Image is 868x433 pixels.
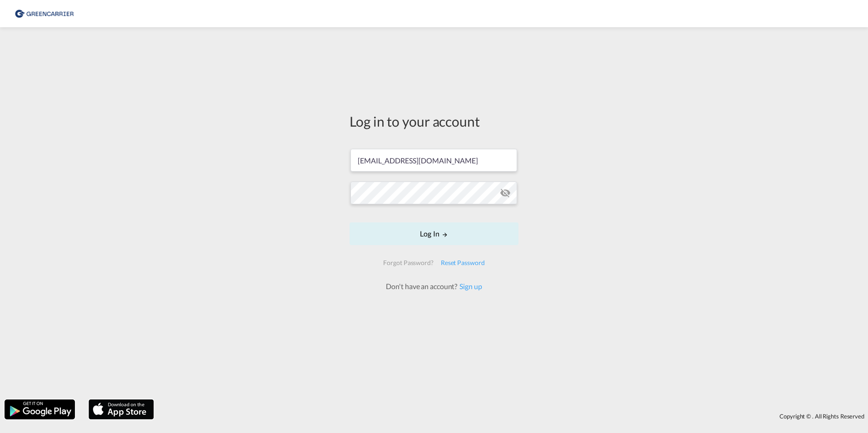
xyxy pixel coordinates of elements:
[350,222,518,245] button: LOGIN
[14,4,75,24] img: 609dfd708afe11efa14177256b0082fb.png
[500,187,511,198] md-icon: icon-eye-off
[376,281,492,291] div: Don't have an account?
[350,112,518,131] div: Log in to your account
[380,255,437,271] div: Forgot Password?
[158,408,868,424] div: Copyright © . All Rights Reserved
[88,399,155,420] img: apple.png
[437,255,488,271] div: Reset Password
[350,149,517,172] input: Enter email/phone number
[4,399,76,420] img: google.png
[457,282,482,290] a: Sign up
